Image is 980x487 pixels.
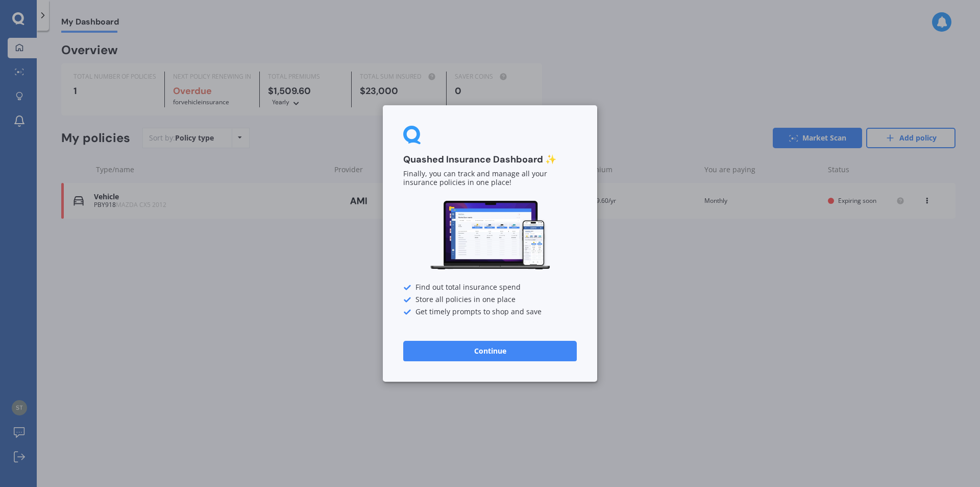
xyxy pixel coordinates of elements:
p: Finally, you can track and manage all your insurance policies in one place! [403,170,577,188]
img: Dashboard [429,199,551,271]
button: Continue [403,341,577,361]
h3: Quashed Insurance Dashboard ✨ [403,154,577,166]
div: Get timely prompts to shop and save [403,308,577,316]
div: Store all policies in one place [403,296,577,304]
div: Find out total insurance spend [403,284,577,292]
